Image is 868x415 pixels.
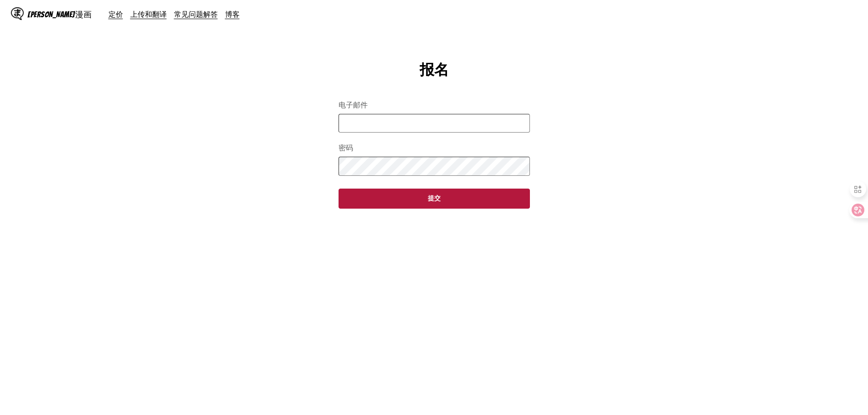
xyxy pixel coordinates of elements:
[27,10,92,19] font: [PERSON_NAME]漫画
[108,10,123,19] a: 定价
[339,189,530,209] button: 提交
[225,10,240,19] a: 博客
[174,10,218,19] a: 常见问题解答
[130,10,167,19] a: 上传和翻译
[339,144,353,152] font: 密码
[11,7,24,20] img: IsManga 标志
[428,195,441,202] font: 提交
[339,101,368,109] font: 电子邮件
[11,7,108,22] a: IsManga 标志[PERSON_NAME]漫画
[420,61,449,78] font: 报名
